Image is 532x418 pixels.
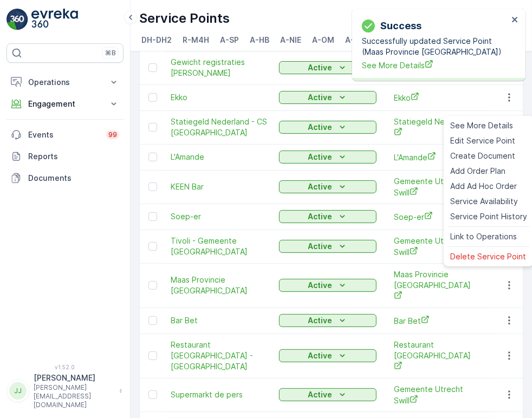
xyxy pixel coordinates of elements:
[171,92,268,103] a: Ekko
[308,181,333,192] p: Active
[345,35,367,45] span: A-DW
[171,275,268,296] span: Maas Provincie [GEOGRAPHIC_DATA]
[171,116,268,138] a: Statiegeld Nederland - CS Utrecht
[279,91,377,104] button: Active
[308,62,333,73] p: Active
[362,60,508,71] a: See More Details
[394,211,478,223] a: Soep-er
[171,57,268,79] a: Gewicht registraties klépierre
[280,35,301,45] span: A-NIE
[308,241,333,252] p: Active
[148,93,157,102] div: Toggle Row Selected
[446,133,531,148] a: Edit Service Point
[308,315,333,326] p: Active
[148,123,157,132] div: Toggle Row Selected
[7,71,124,93] button: Operations
[28,99,102,109] p: Engagement
[362,36,508,57] p: Successfully updated Service Point (Maas Provincie [GEOGRAPHIC_DATA])
[450,196,518,207] span: Service Availability
[7,364,124,370] span: v 1.52.0
[7,167,124,189] a: Documents
[250,35,269,45] span: A-HB
[34,383,114,409] p: [PERSON_NAME][EMAIL_ADDRESS][DOMAIN_NAME]
[450,135,515,146] span: Edit Service Point
[308,280,333,291] p: Active
[148,153,157,161] div: Toggle Row Selected
[148,390,157,399] div: Toggle Row Selected
[308,350,333,361] p: Active
[171,339,268,372] span: Restaurant [GEOGRAPHIC_DATA] - [GEOGRAPHIC_DATA]
[446,118,531,133] a: See More Details
[148,63,157,72] div: Toggle Row Selected
[7,373,124,409] button: JJ[PERSON_NAME][PERSON_NAME][EMAIL_ADDRESS][DOMAIN_NAME]
[171,236,268,257] span: Tivoli - Gemeente [GEOGRAPHIC_DATA]
[171,181,268,192] a: KEEN Bar
[171,339,268,372] a: Restaurant Blauw Utrecht - Haverstraat
[171,315,268,326] a: Bar Bet
[139,10,230,27] p: Service Points
[28,129,100,140] p: Events
[105,49,116,57] p: ⌘B
[279,314,377,327] button: Active
[141,35,172,45] span: DH-DH2
[279,210,377,223] button: Active
[28,151,119,162] p: Reports
[148,182,157,191] div: Toggle Row Selected
[394,269,478,302] a: Maas Provincie Utrecht
[308,92,333,103] p: Active
[308,122,333,133] p: Active
[450,231,517,242] span: Link to Operations
[31,9,78,30] img: logo_light-DOdMpM7g.png
[148,281,157,290] div: Toggle Row Selected
[394,384,478,406] a: Gemeente Utrecht Swill
[148,242,157,251] div: Toggle Row Selected
[446,179,531,194] a: Add Ad Hoc Order
[7,124,124,146] a: Events99
[279,349,377,362] button: Active
[183,35,209,45] span: R-M4H
[394,92,478,103] a: Ekko
[308,389,333,400] p: Active
[279,180,377,193] button: Active
[7,146,124,167] a: Reports
[394,236,478,258] span: Gemeente Utrecht Swill
[450,211,527,222] span: Service Point History
[108,130,117,139] p: 99
[394,339,478,373] span: Restaurant [GEOGRAPHIC_DATA]
[450,120,513,131] span: See More Details
[220,35,239,45] span: A-SP
[394,116,478,139] a: Statiegeld Nederland
[28,173,119,184] p: Documents
[279,151,377,164] button: Active
[7,9,28,30] img: logo
[34,373,114,383] p: [PERSON_NAME]
[394,176,478,198] a: Gemeente Utrecht Swill
[446,164,531,179] a: Add Order Plan
[171,116,268,138] span: Statiegeld Nederland - CS [GEOGRAPHIC_DATA]
[7,93,124,115] button: Engagement
[171,211,268,222] a: Soep-er
[279,121,377,134] button: Active
[171,389,268,400] a: Supermarkt de pers
[394,315,478,326] a: Bar Bet
[28,77,102,88] p: Operations
[450,151,515,161] span: Create Document
[279,240,377,253] button: Active
[394,152,478,163] a: L'Amande
[308,152,333,162] p: Active
[450,181,517,192] span: Add Ad Hoc Order
[171,275,268,296] a: Maas Provincie Utrecht
[279,388,377,401] button: Active
[148,316,157,325] div: Toggle Row Selected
